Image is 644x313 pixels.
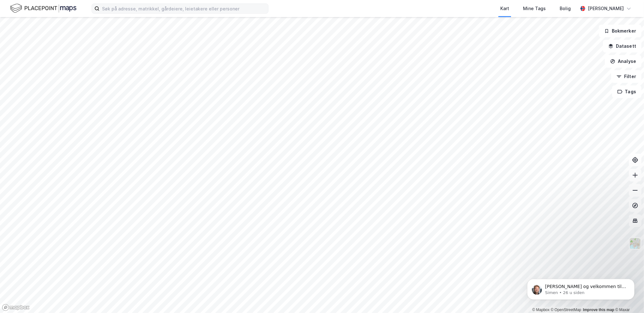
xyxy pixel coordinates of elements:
[612,85,641,98] button: Tags
[532,308,550,312] a: Mapbox
[99,4,268,13] input: Søk på adresse, matrikkel, gårdeiere, leietakere eller personer
[629,237,641,249] img: Z
[500,5,509,12] div: Kart
[583,308,614,312] a: Improve this map
[560,5,571,12] div: Bolig
[523,5,546,12] div: Mine Tags
[551,308,581,312] a: OpenStreetMap
[2,304,30,311] a: Mapbox homepage
[605,55,641,68] button: Analyse
[599,25,641,37] button: Bokmerker
[588,5,624,12] div: [PERSON_NAME]
[10,3,76,14] img: logo.f888ab2527a4732fd821a326f86c7f29.svg
[518,266,644,310] iframe: Intercom notifications melding
[611,70,641,83] button: Filter
[603,40,641,52] button: Datasett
